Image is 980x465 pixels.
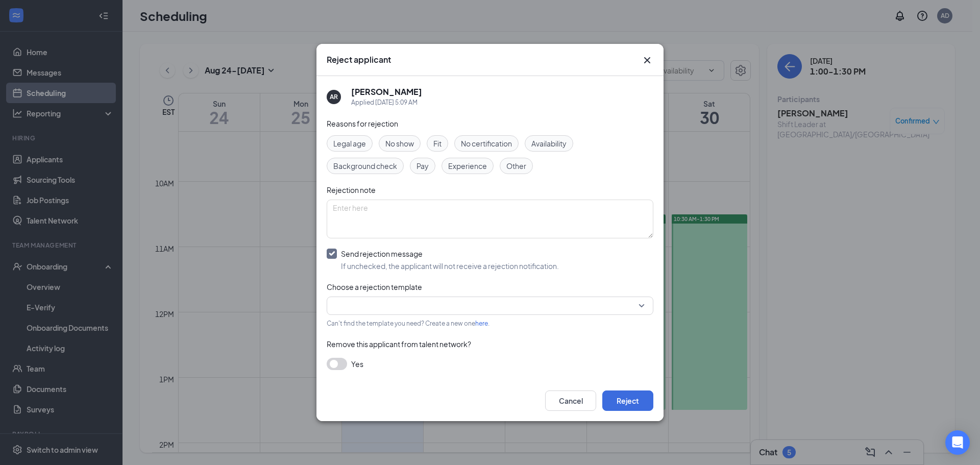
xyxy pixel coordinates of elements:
button: Close [641,54,653,66]
span: Legal age [333,138,366,149]
span: No show [385,138,414,149]
button: Cancel [545,390,596,411]
span: Experience [448,160,487,172]
button: Reject [602,390,653,411]
span: Background check [333,160,397,172]
span: Rejection note [327,185,376,194]
h3: Reject applicant [327,54,391,65]
svg: Cross [641,54,653,66]
span: No certification [461,138,512,149]
div: Applied [DATE] 5:09 AM [351,97,422,108]
span: Reasons for rejection [327,119,398,128]
span: Remove this applicant from talent network? [327,339,471,349]
span: Fit [433,138,442,149]
span: Choose a rejection template [327,282,422,291]
span: Yes [351,358,363,370]
span: Pay [416,160,429,172]
span: Availability [531,138,567,149]
span: Other [506,160,526,172]
span: Can't find the template you need? Create a new one . [327,320,489,327]
div: Open Intercom Messenger [945,430,970,455]
h5: [PERSON_NAME] [351,86,422,97]
a: here [475,320,488,327]
div: AR [330,92,338,101]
